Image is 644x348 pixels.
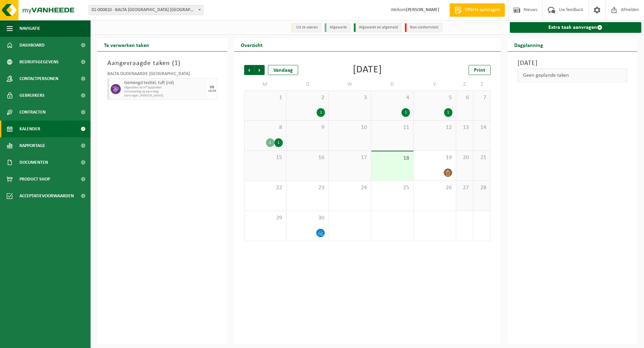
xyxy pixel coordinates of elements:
[510,22,642,33] a: Extra taak aanvragen
[248,124,283,131] span: 8
[268,65,298,75] div: Vandaag
[469,65,491,75] a: Print
[19,104,46,121] span: Contracten
[19,171,50,188] span: Product Shop
[290,214,325,222] span: 30
[124,94,206,98] span: Aanvrager: [PERSON_NAME]
[477,124,487,131] span: 14
[414,78,456,90] td: V
[477,184,487,192] span: 28
[460,124,470,131] span: 13
[332,94,367,101] span: 3
[332,184,367,192] span: 24
[332,124,367,131] span: 10
[406,7,439,12] strong: [PERSON_NAME]
[405,23,442,32] li: Non-conformiteit
[124,80,206,86] span: Gemengd textiel, tuft (rol)
[518,68,628,82] div: Geen geplande taken
[401,108,410,117] div: 1
[460,154,470,161] span: 20
[375,94,410,101] span: 4
[371,78,414,90] td: D
[19,121,40,137] span: Kalender
[248,94,283,101] span: 1
[290,184,325,192] span: 23
[286,78,329,90] td: D
[19,87,45,104] span: Gebruikers
[19,37,45,54] span: Dashboard
[107,58,217,68] h3: Aangevraagde taken ( )
[474,68,485,73] span: Print
[290,124,325,131] span: 9
[244,65,254,75] span: Vorige
[375,155,410,162] span: 18
[266,138,274,147] div: 1
[325,23,351,32] li: Afgewerkt
[19,188,74,204] span: Acceptatievoorwaarden
[19,70,58,87] span: Contactpersonen
[174,60,178,67] span: 1
[248,154,283,161] span: 15
[329,78,371,90] td: W
[417,184,452,192] span: 26
[124,86,206,90] span: Afgesloten 30 m³ tapijtrollen
[210,85,214,89] div: VR
[97,38,156,51] h2: Te verwerken taken
[460,184,470,192] span: 27
[375,124,410,131] span: 11
[456,78,473,90] td: Z
[463,7,501,13] span: Offerte aanvragen
[244,78,286,90] td: M
[449,3,505,17] a: Offerte aanvragen
[107,72,217,78] div: BALTA OUDENAARDE [GEOGRAPHIC_DATA]
[473,78,490,90] td: Z
[417,124,452,131] span: 12
[19,54,59,70] span: Bedrijfsgegevens
[208,89,216,93] div: 19/09
[124,90,206,94] span: Omwisseling op aanvraag
[317,108,325,117] div: 1
[290,94,325,101] span: 2
[332,154,367,161] span: 17
[234,38,269,51] h2: Overzicht
[477,154,487,161] span: 21
[444,108,452,117] div: 1
[19,20,40,37] span: Navigatie
[291,23,321,32] li: Uit te voeren
[248,184,283,192] span: 22
[477,94,487,101] span: 7
[290,154,325,161] span: 16
[507,38,550,51] h2: Dagplanning
[274,138,283,147] div: 1
[248,214,283,222] span: 29
[353,65,382,75] div: [DATE]
[19,137,45,154] span: Rapportage
[460,94,470,101] span: 6
[255,65,265,75] span: Volgende
[417,154,452,161] span: 19
[89,5,203,15] span: 01-000810 - BALTA OUDENAARDE NV - OUDENAARDE
[354,23,401,32] li: Afgewerkt en afgemeld
[417,94,452,101] span: 5
[375,184,410,192] span: 25
[19,154,48,171] span: Documenten
[89,5,203,15] span: 01-000810 - BALTA OUDENAARDE NV - OUDENAARDE
[518,58,628,68] h3: [DATE]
